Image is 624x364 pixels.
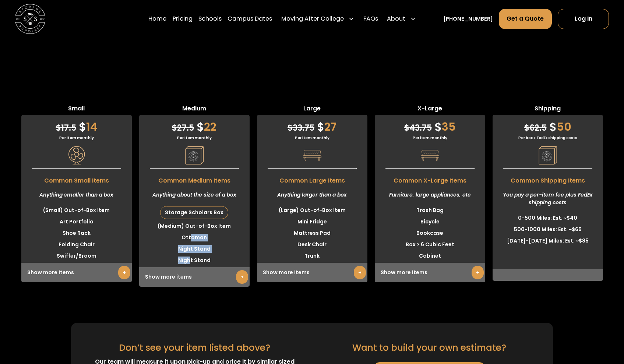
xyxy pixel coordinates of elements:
span: $ [288,122,293,134]
img: Pricing Category Icon [185,146,204,165]
li: Shoe Rack [21,227,132,239]
img: Pricing Category Icon [421,146,439,165]
span: $ [79,119,86,135]
li: (Medium) Out-of-Box Item [139,220,250,232]
span: 62.5 [524,122,547,134]
div: About [387,14,405,24]
div: You pay a per-item fee plus FedEx shipping costs [493,185,603,212]
a: [PHONE_NUMBER] [443,15,493,22]
div: Show more items [21,263,132,282]
div: Per item monthly [257,135,367,141]
span: Medium [139,104,250,115]
span: Common Small Items [21,173,132,185]
li: Trunk [257,250,367,262]
span: Common Medium Items [139,173,250,185]
span: $ [549,119,557,135]
div: Anything larger than a box [257,185,367,205]
a: Schools [198,8,222,29]
span: Shipping [493,104,603,115]
div: Storage Scholars Box [161,206,228,219]
span: Common X-Large Items [375,173,485,185]
div: Show more items [257,263,367,282]
div: Furniture, large appliances, etc [375,185,485,205]
div: Moving After College [278,8,357,29]
li: Box > 6 Cubic Feet [375,239,485,250]
span: $ [317,119,324,135]
a: + [118,266,130,279]
div: 27 [257,115,367,135]
img: Storage Scholars main logo [15,4,45,34]
div: Moving After College [281,14,344,24]
div: 50 [493,115,603,135]
span: $ [197,119,204,135]
div: Anything about the size of a box [139,185,250,205]
span: Small [21,104,132,115]
span: Large [257,104,367,115]
div: 14 [21,115,132,135]
img: Pricing Category Icon [67,146,86,165]
span: 43.75 [404,122,432,134]
span: $ [56,122,61,134]
li: Bicycle [375,216,485,227]
a: + [236,270,248,284]
span: $ [172,122,177,134]
a: FAQs [363,8,378,29]
a: + [354,266,366,279]
img: Pricing Category Icon [303,146,321,165]
a: Home [148,8,166,29]
div: Show more items [139,267,250,287]
a: Get a Quote [499,9,552,29]
div: About [384,8,419,29]
span: 17.5 [56,122,76,134]
span: 33.75 [288,122,314,134]
div: Show more items [375,263,485,282]
li: Ottoman [139,232,250,243]
li: Folding Chair [21,239,132,250]
div: Per box + FedEx shipping costs [493,135,603,141]
li: Night Stand [139,255,250,266]
li: Mattress Pad [257,227,367,239]
span: 27.5 [172,122,194,134]
li: Cabinet [375,250,485,262]
li: (Large) Out-of-Box Item [257,205,367,216]
li: Art Portfolio [21,216,132,227]
div: Want to build your own estimate? [352,341,506,355]
li: Mini Fridge [257,216,367,227]
li: Trash Bag [375,205,485,216]
span: $ [524,122,529,134]
span: Common Shipping Items [493,173,603,185]
div: Anything smaller than a box [21,185,132,205]
a: Pricing [173,8,193,29]
li: Night Stand [139,243,250,255]
div: Don’t see your item listed above? [119,341,270,355]
li: Bookcase [375,227,485,239]
li: 0-500 Miles: Est. ~$40 [493,212,603,224]
li: Swiffer/Broom [21,250,132,262]
a: + [472,266,484,279]
a: Campus Dates [228,8,272,29]
span: X-Large [375,104,485,115]
li: Desk Chair [257,239,367,250]
div: Per item monthly [139,135,250,141]
a: Log In [558,9,609,29]
li: (Small) Out-of-Box Item [21,205,132,216]
span: $ [404,122,409,134]
li: 500-1000 Miles: Est. ~$65 [493,224,603,235]
li: [DATE]-[DATE] Miles: Est. ~$85 [493,235,603,247]
img: Pricing Category Icon [539,146,557,165]
div: 35 [375,115,485,135]
div: Per item monthly [21,135,132,141]
div: 22 [139,115,250,135]
a: home [15,4,45,34]
div: Per item monthly [375,135,485,141]
span: Common Large Items [257,173,367,185]
span: $ [434,119,442,135]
